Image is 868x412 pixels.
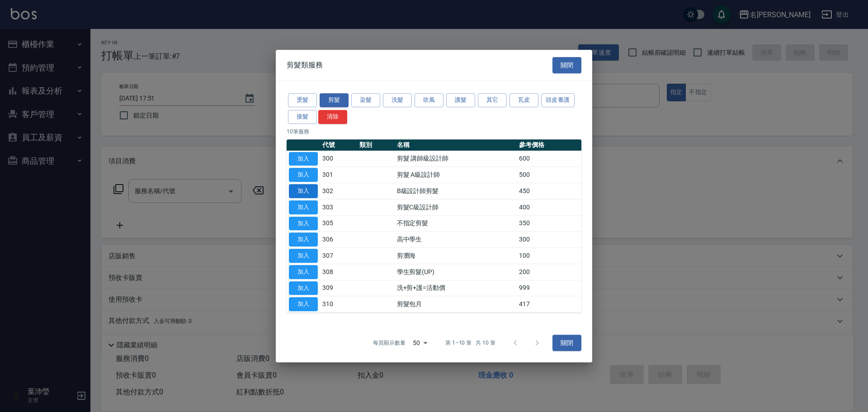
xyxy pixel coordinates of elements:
p: 10 筆服務 [287,128,581,136]
td: 417 [517,296,581,313]
p: 每頁顯示數量 [373,339,406,347]
td: 300 [517,232,581,248]
td: B級設計師剪髮 [395,183,517,199]
td: 305 [320,215,357,232]
button: 關閉 [552,57,581,74]
button: 燙髮 [288,93,317,107]
button: 接髮 [288,110,317,124]
td: 308 [320,264,357,280]
th: 類別 [357,139,394,151]
td: 400 [517,199,581,215]
button: 加入 [289,281,318,295]
td: 306 [320,232,357,248]
th: 名稱 [395,139,517,151]
td: 剪髮 A級設計師 [395,167,517,183]
td: 500 [517,167,581,183]
td: 不指定剪髮 [395,215,517,232]
p: 第 1–10 筆 共 10 筆 [445,339,495,347]
button: 其它 [478,93,507,107]
th: 參考價格 [517,139,581,151]
button: 吹風 [415,93,443,107]
button: 清除 [318,110,347,124]
div: 50 [409,331,431,355]
button: 加入 [289,297,318,311]
td: 100 [517,248,581,264]
td: 302 [320,183,357,199]
td: 300 [320,151,357,167]
button: 加入 [289,217,318,231]
button: 加入 [289,200,318,214]
button: 剪髮 [320,93,349,107]
button: 瓦皮 [509,93,538,107]
button: 加入 [289,168,318,182]
button: 加入 [289,249,318,263]
button: 加入 [289,232,318,246]
button: 加入 [289,152,318,166]
td: 307 [320,248,357,264]
td: 剪髮 講師級設計師 [395,151,517,167]
td: 999 [517,280,581,296]
td: 309 [320,280,357,296]
button: 染髮 [351,93,380,107]
button: 護髮 [446,93,475,107]
td: 303 [320,199,357,215]
td: 350 [517,215,581,232]
button: 關閉 [552,335,581,351]
span: 剪髮類服務 [287,61,323,70]
td: 301 [320,167,357,183]
td: 高中學生 [395,232,517,248]
td: 200 [517,264,581,280]
button: 加入 [289,184,318,198]
td: 學生剪髮(UP) [395,264,517,280]
td: 310 [320,296,357,313]
button: 洗髮 [383,93,412,107]
button: 頭皮養護 [541,93,575,107]
td: 剪瀏海 [395,248,517,264]
td: 剪髮包月 [395,296,517,313]
th: 代號 [320,139,357,151]
td: 洗+剪+護=活動價 [395,280,517,296]
td: 剪髮C級設計師 [395,199,517,215]
button: 加入 [289,265,318,279]
td: 600 [517,151,581,167]
td: 450 [517,183,581,199]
